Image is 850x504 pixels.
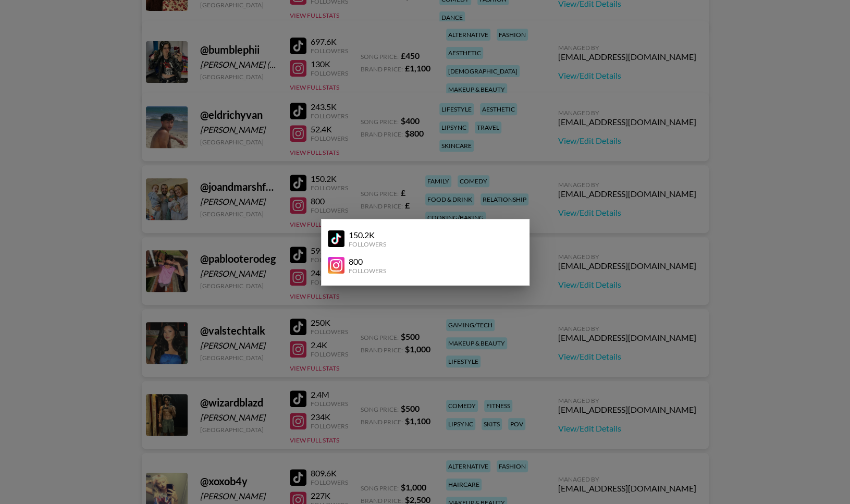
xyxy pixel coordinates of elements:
[328,257,344,274] img: YouTube
[349,230,386,240] div: 150.2K
[349,256,386,267] div: 800
[349,267,386,275] div: Followers
[328,230,344,247] img: YouTube
[349,240,386,248] div: Followers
